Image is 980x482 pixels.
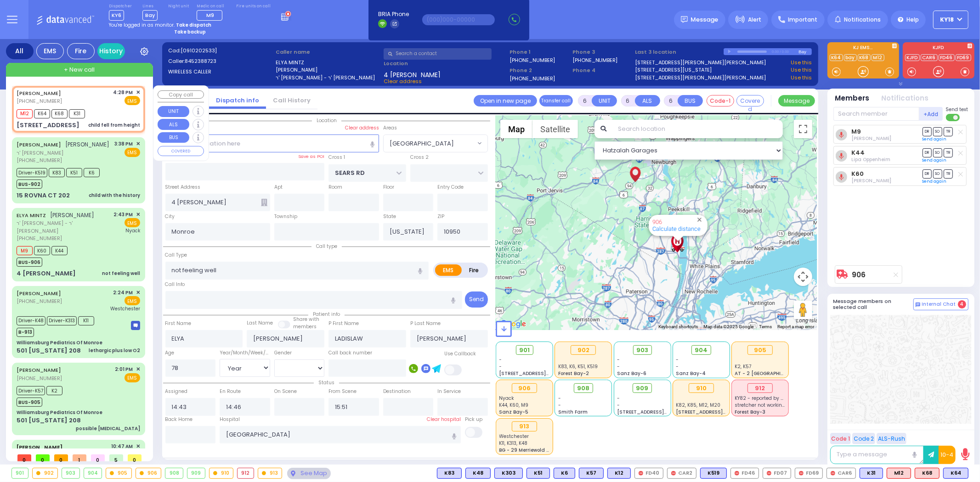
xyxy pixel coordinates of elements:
[510,75,555,82] label: [PHONE_NUMBER]
[384,135,475,151] span: BLOOMING GROVE
[220,388,241,395] label: En Route
[851,177,891,184] span: Shmiel Hoffman
[494,468,523,479] div: BLS
[274,388,297,395] label: On Scene
[136,89,140,96] span: ✕
[274,184,283,191] label: Apt
[91,454,105,461] span: 0
[905,54,920,61] a: KJFD
[158,119,189,130] button: ALS
[115,140,133,147] span: 3:38 PM
[274,213,297,220] label: Township
[877,433,906,444] button: ALS-Rush
[247,319,273,327] label: Last Name
[210,468,233,478] div: 910
[293,316,319,323] small: Share with
[125,296,140,305] span: EMS
[276,66,380,74] label: [PERSON_NAME]
[791,59,812,67] a: Use this
[788,16,817,24] span: Important
[185,57,216,65] span: 8452388723
[136,140,140,148] span: ✕
[329,154,345,161] label: Cross 1
[287,468,330,479] div: See map
[830,433,851,444] button: Code 1
[209,96,266,105] a: Dispatch info
[261,199,267,206] span: Other building occupants
[258,468,282,478] div: 913
[220,416,240,423] label: Hospital
[572,67,632,74] span: Phone 4
[577,384,589,393] span: 908
[510,67,569,74] span: Phone 2
[617,363,620,370] span: -
[851,128,861,135] a: M9
[165,349,175,357] label: Age
[858,54,871,61] a: K68
[17,121,79,130] div: [STREET_ADDRESS]
[465,416,482,423] label: Pick up
[378,10,409,18] span: BRIA Phone
[51,109,68,118] span: K68
[639,471,643,476] img: red-radio-icon.svg
[51,211,95,219] span: [PERSON_NAME]
[844,54,857,61] a: bay
[923,169,932,178] span: DR
[851,135,891,142] span: Abraham Schwartz
[73,454,86,461] span: 1
[168,68,273,76] label: WIRELESS CALLER
[17,168,47,177] span: Driver-K519
[558,363,598,370] span: K83, K6, K51, K519
[298,153,324,160] label: Save as POI
[933,127,942,136] span: SO
[51,246,68,255] span: K44
[700,468,727,479] div: BLS
[919,107,943,121] button: +Add
[676,363,679,370] span: -
[461,264,487,276] label: Fire
[735,370,803,377] span: AT - 2 [GEOGRAPHIC_DATA]
[329,320,359,327] label: P First Name
[165,213,175,220] label: City
[17,339,102,346] div: Williamsburg Pediatrics Of Monroe
[933,169,942,178] span: SO
[165,281,185,288] label: Call Info
[158,90,204,99] button: Copy call
[345,124,379,132] label: Clear address
[64,65,95,74] span: + New call
[499,395,514,402] span: Nyack
[444,350,476,358] label: Use Callback
[887,468,911,479] div: ALS
[181,47,217,54] span: [0910202533]
[102,270,140,277] div: not feeling well
[635,66,712,74] a: [STREET_ADDRESS][US_STATE]
[554,468,575,479] div: BLS
[115,366,133,373] span: 2:01 PM
[915,468,940,479] div: ALS
[946,113,961,122] label: Turn off text
[852,271,866,278] a: 906
[956,54,971,61] a: FD69
[236,4,271,9] label: Fire units on call
[571,345,596,355] div: 902
[943,468,969,479] div: BLS
[36,454,50,461] span: 0
[293,323,317,330] span: members
[158,106,189,117] button: UNIT
[736,95,764,106] button: Covered
[474,95,537,106] a: Open in new page
[109,454,123,461] span: 5
[125,218,140,227] span: EMS
[939,446,956,464] button: 10-4
[499,370,586,377] span: [STREET_ADDRESS][PERSON_NAME]
[158,132,189,143] button: BUS
[17,191,70,200] div: 15 ROVNA CT 202
[88,122,140,129] div: child fell from height
[165,252,187,259] label: Call Type
[89,347,140,354] div: lethargic plus low O2
[136,289,140,297] span: ✕
[498,318,528,330] img: Google
[113,289,133,296] span: 2:24 PM
[158,146,204,156] button: COVERED
[276,59,380,67] label: ELYA MINTZ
